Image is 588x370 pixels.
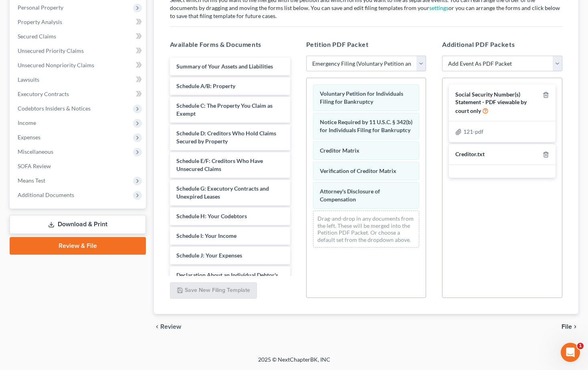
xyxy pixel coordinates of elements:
iframe: Intercom live chat [561,343,580,362]
span: Petition PDF Packet [306,40,369,48]
div: Drag-and-drop in any documents from the left. These will be merged into the Petition PDF Packet. ... [313,211,420,247]
span: Schedule I: Your Income [176,232,236,239]
span: Income [18,119,36,126]
i: chevron_right [572,324,578,330]
button: chevron_left Review [154,324,189,330]
a: Download & Print [10,215,146,234]
span: Means Test [18,177,45,184]
span: Notice Required by 11 U.S.C. § 342(b) for Individuals Filing for Bankruptcy [320,119,412,133]
span: Social Security Number(s) Statement - PDF viewable by court only [455,91,527,114]
a: Unsecured Nonpriority Claims [11,58,146,72]
span: Personal Property [18,4,63,11]
h5: Additional PDF Packets [442,40,562,49]
span: 121-pdf [463,128,483,135]
i: chevron_left [154,324,160,330]
span: Schedule J: Your Expenses [176,252,242,259]
span: Schedule C: The Property You Claim as Exempt [176,102,273,117]
span: Creditor Matrix [320,147,360,154]
span: Codebtors Insiders & Notices [18,105,91,112]
div: 2025 © NextChapterBK, INC [66,356,523,370]
span: Verification of Creditor Matrix [320,167,396,174]
span: Unsecured Priority Claims [18,47,84,54]
span: SOFA Review [18,163,51,169]
a: Review & File [10,237,146,255]
a: SOFA Review [11,159,146,173]
span: Unsecured Nonpriority Claims [18,62,94,68]
span: Miscellaneous [18,148,53,155]
span: Schedule G: Executory Contracts and Unexpired Leases [176,185,269,200]
a: settings [429,4,449,11]
a: Lawsuits [11,72,146,87]
span: Review [160,324,181,330]
button: Save New Filing Template [170,282,257,299]
span: Declaration About an Individual Debtor's Schedules [176,271,278,286]
span: Secured Claims [18,33,56,40]
span: Schedule A/B: Property [176,82,235,89]
span: Voluntary Petition for Individuals Filing for Bankruptcy [320,90,403,105]
span: Expenses [18,134,40,141]
span: Schedule H: Your Codebtors [176,213,247,219]
span: 1 [577,343,584,349]
a: Unsecured Priority Claims [11,44,146,58]
a: Executory Contracts [11,87,146,101]
span: Attorney's Disclosure of Compensation [320,188,380,203]
h5: Available Forms & Documents [170,40,290,49]
span: Executory Contracts [18,90,69,97]
span: Schedule E/F: Creditors Who Have Unsecured Claims [176,157,263,172]
span: Summary of Your Assets and Liabilities [176,63,273,70]
span: Lawsuits [18,76,39,83]
span: File [562,324,572,330]
a: Secured Claims [11,29,146,44]
div: Creditor.txt [455,151,485,158]
span: Property Analysis [18,18,62,25]
a: Property Analysis [11,15,146,29]
span: Additional Documents [18,191,74,198]
span: Schedule D: Creditors Who Hold Claims Secured by Property [176,130,276,145]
